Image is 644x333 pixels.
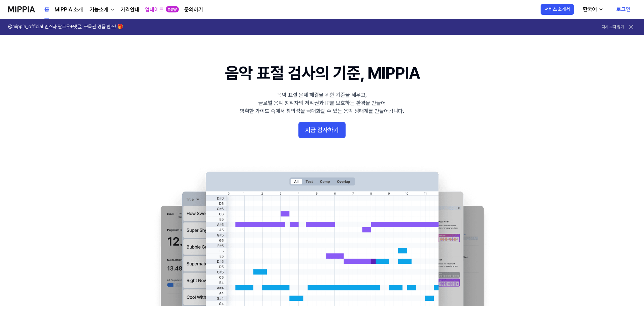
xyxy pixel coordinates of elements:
h1: @mippia_official 인스타 팔로우+댓글, 구독권 경품 찬스! 🎁 [8,24,123,30]
div: 한국어 [581,5,598,13]
a: 업데이트 [145,6,164,14]
a: MIPPIA 소개 [55,6,83,14]
div: 기능소개 [88,6,110,14]
a: 문의하기 [184,6,203,14]
button: 다시 보지 않기 [602,24,624,30]
div: new [166,6,179,13]
button: 한국어 [577,3,608,16]
a: 홈 [44,0,49,19]
button: 서비스 소개서 [541,4,574,15]
button: 지금 검사하기 [298,122,346,138]
h1: 음악 표절 검사의 기준, MIPPIA [225,62,419,84]
button: 기능소개 [88,6,115,14]
div: 음악 표절 문제 해결을 위한 기준을 세우고, 글로벌 음악 창작자의 저작권과 IP를 보호하는 환경을 만들어 명확한 가이드 속에서 창의성을 극대화할 수 있는 음악 생태계를 만들어... [240,91,404,115]
a: 가격안내 [121,6,139,14]
img: main Image [147,165,497,306]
